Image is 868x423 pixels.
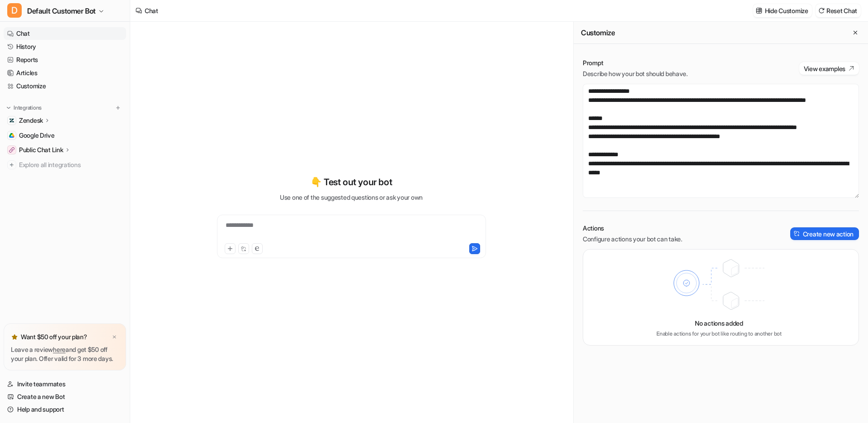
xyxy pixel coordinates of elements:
[112,334,117,340] img: x
[656,330,782,338] p: Enable actions for your bot like routing to another bot
[583,224,682,233] p: Actions
[9,147,14,153] img: Public Chat Link
[4,103,44,112] button: Integrations
[583,58,688,67] p: Prompt
[850,27,861,38] button: Close flyout
[145,6,158,15] div: Chat
[19,116,43,125] p: Zendesk
[794,231,800,237] img: create-action-icon.svg
[790,227,859,240] button: Create new action
[4,40,126,53] a: History
[799,62,859,75] button: View examples
[115,105,121,111] img: menu_add.svg
[7,3,22,18] span: D
[583,69,688,78] p: Describe how your bot should behave.
[19,145,63,154] p: Public Chat Link
[4,390,126,403] a: Create a new Bot
[7,160,16,169] img: explore all integrations
[19,158,123,172] span: Explore all integrations
[4,378,126,390] a: Invite teammates
[11,345,119,363] p: Leave a review and get $50 off your plan. Offer valid for 3 more days.
[4,27,126,40] a: Chat
[280,192,423,202] p: Use one of the suggested questions or ask your own
[5,105,12,111] img: expand menu
[19,131,55,140] span: Google Drive
[583,235,682,244] p: Configure actions your bot can take.
[11,333,18,341] img: star
[4,403,126,416] a: Help and support
[14,104,42,111] p: Integrations
[4,67,126,79] a: Articles
[4,159,126,171] a: Explore all integrations
[753,4,812,17] button: Hide Customize
[816,4,861,17] button: Reset Chat
[818,7,825,14] img: reset
[4,80,126,92] a: Customize
[311,175,392,189] p: 👇 Test out your bot
[9,133,14,138] img: Google Drive
[4,129,126,142] a: Google DriveGoogle Drive
[4,53,126,66] a: Reports
[53,346,66,353] a: here
[581,28,615,37] h2: Customize
[765,6,808,15] p: Hide Customize
[21,332,87,341] p: Want $50 off your plan?
[695,318,743,328] p: No actions added
[9,118,14,123] img: Zendesk
[27,5,96,17] span: Default Customer Bot
[756,7,762,14] img: customize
